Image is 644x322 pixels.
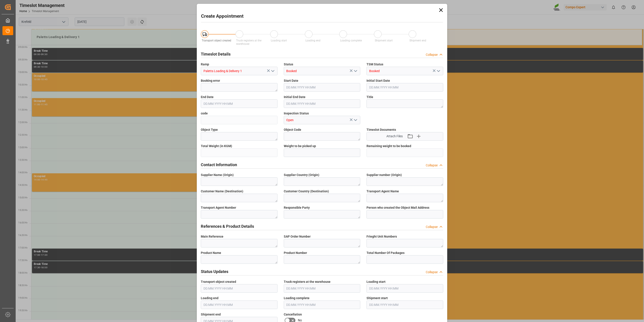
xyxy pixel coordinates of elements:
[201,173,234,177] span: Supplier Name (Origin)
[366,62,383,67] span: TSM Status
[284,205,310,210] span: Responsible Party
[201,62,209,67] span: Ramp
[201,51,231,57] h2: Timeslot Details
[201,78,220,83] span: Booking error
[352,68,359,75] button: open menu
[201,67,278,75] input: Type to search/select
[284,144,316,148] span: Weight to be picked up
[284,279,330,284] span: Truck registers at the warehouse
[201,301,278,309] input: DD.MM.YYYY HH:MM
[426,163,438,168] div: Collapse
[284,173,319,177] span: Supplier Country (Origin)
[201,223,254,229] h2: References & Product Details
[435,68,441,75] button: open menu
[366,296,388,301] span: Shipment start
[201,205,236,210] span: Transport Agent Number
[284,251,307,255] span: Product Number
[340,39,362,42] span: Loading complete
[366,301,443,309] input: DD.MM.YYYY HH:MM
[284,312,302,317] span: Cancellation
[375,39,393,42] span: Shipment start
[305,39,320,42] span: Loading end
[426,270,438,275] div: Collapse
[284,99,360,108] input: DD.MM.YYYY HH:MM
[201,95,214,99] span: End Date
[284,62,293,67] span: Status
[201,234,223,239] span: Main Reference
[366,189,399,194] span: Transport Agent Name
[426,225,438,229] div: Collapse
[201,312,221,317] span: Shipment end
[201,162,237,168] h2: Contact Information
[366,234,397,239] span: Frieght Unit Numbers
[284,67,360,75] input: Type to search/select
[201,251,221,255] span: Product Name
[284,296,309,301] span: Loading complete
[201,279,236,284] span: Transport object created
[201,111,208,116] span: code
[201,127,218,132] span: Object Type
[284,111,309,116] span: Inspection Status
[366,251,405,255] span: Total Number Of Packages
[201,284,278,293] input: DD.MM.YYYY HH:MM
[284,284,360,293] input: DD.MM.YYYY HH:MM
[269,68,276,75] button: open menu
[284,78,298,83] span: Start Date
[366,205,429,210] span: Person who created the Object Mail Address
[271,39,287,42] span: Loading start
[366,284,443,293] input: DD.MM.YYYY HH:MM
[201,99,278,108] input: DD.MM.YYYY HH:MM
[386,134,403,139] span: Attach Files
[352,117,359,124] button: open menu
[201,296,218,301] span: Loading end
[201,144,232,148] span: Total Weight (in KGM)
[236,39,261,45] span: Truck registers at the warehouse
[284,234,311,239] span: SAP Order Number
[366,173,402,177] span: Supplier number (Origin)
[201,189,243,194] span: Customer Name (Destination)
[366,279,386,284] span: Loading start
[201,13,244,20] h2: Create Appointment
[201,268,228,275] h2: Status Updates
[366,144,411,148] span: Remaining weight to be booked
[284,127,301,132] span: Object Code
[284,83,360,92] input: DD.MM.YYYY HH:MM
[366,78,390,83] span: Initial Start Date
[409,39,426,42] span: Shipment end
[202,39,231,42] span: Transport object created
[284,95,305,99] span: Initial End Date
[366,127,396,132] span: Timeslot Documents
[284,189,329,194] span: Customer Country (Destination)
[426,52,438,57] div: Collapse
[366,95,373,99] span: Title
[366,83,443,92] input: DD.MM.YYYY HH:MM
[284,301,360,309] input: DD.MM.YYYY HH:MM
